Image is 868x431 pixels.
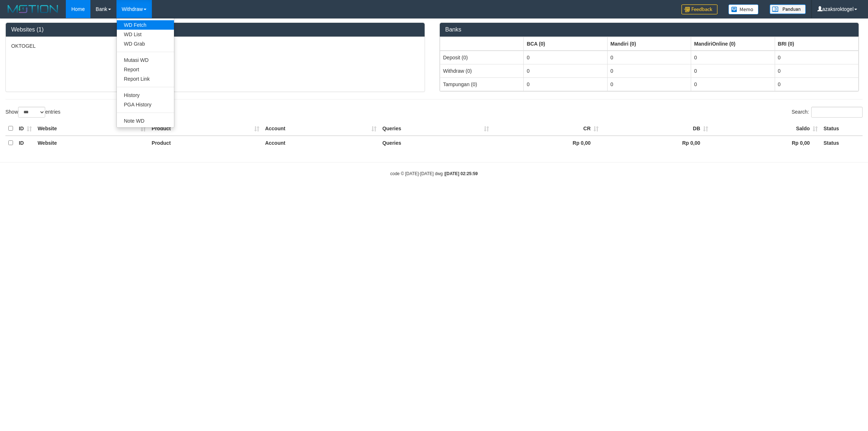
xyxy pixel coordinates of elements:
[728,4,759,14] img: Button%20Memo.svg
[811,107,863,118] input: Search:
[775,37,858,51] th: Group: activate to sort column ascending
[601,136,711,150] th: Rp 0,00
[601,122,711,136] th: DB
[11,26,419,33] h3: Websites (1)
[440,51,524,64] td: Deposit (0)
[117,39,174,48] a: WD Grab
[16,122,35,136] th: ID
[117,30,174,39] a: WD List
[524,64,607,77] td: 0
[379,136,492,150] th: Queries
[262,136,379,150] th: Account
[775,51,858,64] td: 0
[440,64,524,77] td: Withdraw (0)
[691,37,775,51] th: Group: activate to sort column ascending
[149,136,262,150] th: Product
[117,65,174,74] a: Report
[691,51,775,64] td: 0
[711,136,821,150] th: Rp 0,00
[607,77,691,91] td: 0
[5,4,60,14] img: MOTION_logo.png
[35,136,149,150] th: Website
[691,77,775,91] td: 0
[11,42,419,50] p: OKTOGEL
[5,107,60,118] label: Show entries
[117,100,174,109] a: PGA History
[607,51,691,64] td: 0
[117,20,174,30] a: WD Fetch
[821,136,863,150] th: Status
[681,4,718,14] img: Feedback.jpg
[821,122,863,136] th: Status
[711,122,821,136] th: Saldo
[117,116,174,126] a: Note WD
[440,37,524,51] th: Group: activate to sort column ascending
[262,122,379,136] th: Account
[492,122,601,136] th: CR
[607,64,691,77] td: 0
[379,122,492,136] th: Queries
[16,136,35,150] th: ID
[18,107,45,118] select: Showentries
[117,55,174,65] a: Mutasi WD
[440,77,524,91] td: Tampungan (0)
[35,122,149,136] th: Website
[445,26,853,33] h3: Banks
[775,64,858,77] td: 0
[445,171,478,176] strong: [DATE] 02:25:59
[775,77,858,91] td: 0
[524,51,607,64] td: 0
[691,64,775,77] td: 0
[524,77,607,91] td: 0
[117,74,174,84] a: Report Link
[770,4,806,14] img: panduan.png
[117,90,174,100] a: History
[607,37,691,51] th: Group: activate to sort column ascending
[524,37,607,51] th: Group: activate to sort column ascending
[492,136,601,150] th: Rp 0,00
[149,122,262,136] th: Product
[792,107,863,118] label: Search:
[390,171,478,176] small: code © [DATE]-[DATE] dwg |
